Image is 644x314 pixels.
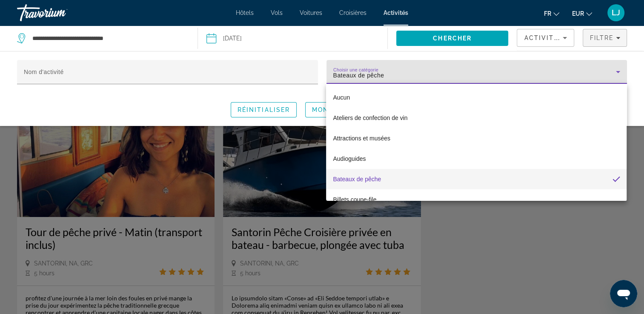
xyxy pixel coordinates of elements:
span: Audioguides [333,154,366,164]
span: Ateliers de confection de vin [333,113,407,123]
span: Attractions et musées [333,133,390,143]
span: Billets coupe-file [333,194,376,205]
span: Bateaux de pêche [333,174,381,184]
iframe: Bouton de lancement de la fenêtre de messagerie [610,280,637,307]
span: Aucun [333,94,350,101]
